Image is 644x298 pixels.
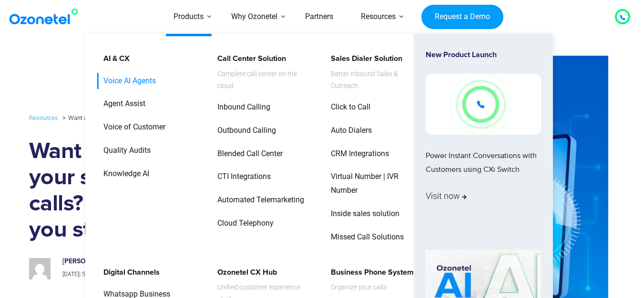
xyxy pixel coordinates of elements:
[331,281,414,293] span: Organize your calls
[29,139,274,243] h1: Want a voice bot for your support or sales calls? 3 pointers to get you started
[331,68,425,92] span: Better Inbound Sales & Outreach
[97,142,152,159] a: Quality Audits
[97,96,147,112] a: Agent Assist
[62,271,79,278] span: [DATE]
[325,206,401,222] a: Inside sales solution
[325,169,426,199] a: Virtual Number | IVR Number
[325,122,373,139] a: Auto Dialers
[29,258,51,279] img: 4b37bf29a85883ff6b7148a8970fe41aab027afb6e69c8ab3d6dde174307cbd0
[211,122,277,139] a: Outbound Calling
[325,264,415,295] a: Business Phone SystemOrganize your calls
[325,50,426,93] a: Sales Dialer SolutionBetter Inbound Sales & Outreach
[421,5,503,30] a: Request a Demo
[211,169,272,185] a: CTI Integrations
[325,229,405,246] a: Missed Call Solutions
[60,112,273,124] li: Want a voice bot for your support or sales calls? 3 pointers to get you started
[426,189,467,204] span: Visit now
[217,68,311,92] span: Complete call center on the cloud
[211,215,275,232] a: Cloud Telephony
[211,146,284,162] a: Blended Call Center
[426,74,541,135] img: New-Project-17.png
[62,269,264,280] p: |
[426,50,541,246] a: New Product LaunchPower Instant Conversations with Customers using CXi SwitchVisit now
[82,271,85,278] span: 5
[211,50,313,93] a: Call Center SolutionComplete call center on the cloud
[211,99,272,116] a: Inbound Calling
[97,119,167,136] a: Voice of Customer
[62,258,264,266] h6: [PERSON_NAME]
[97,50,131,67] a: AI & CX
[325,99,372,116] a: Click to Call
[97,264,161,281] a: Digital Channels
[325,146,390,162] a: CRM Integrations
[97,73,157,89] a: Voice AI Agents
[97,166,151,182] a: Knowledge AI
[211,192,306,209] a: Automated Telemarketing
[29,112,58,123] a: Resources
